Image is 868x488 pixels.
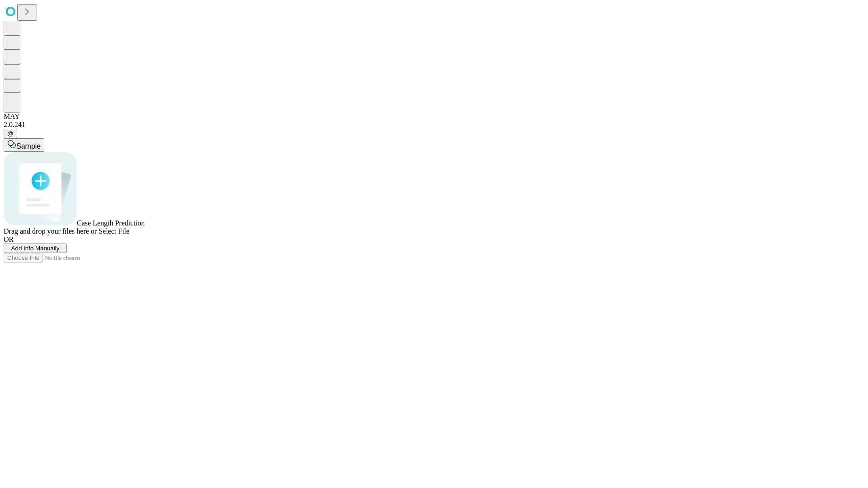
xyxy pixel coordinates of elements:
button: Sample [4,138,44,152]
span: Case Length Prediction [77,219,145,227]
span: Add Info Manually [11,245,60,252]
span: @ [7,130,14,137]
span: Drag and drop your files here or [4,227,97,235]
div: 2.0.241 [4,121,864,129]
span: OR [4,235,14,243]
div: MAY [4,113,864,121]
button: Add Info Manually [4,244,67,253]
button: @ [4,129,17,138]
span: Sample [16,142,41,150]
span: Select File [99,227,129,235]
